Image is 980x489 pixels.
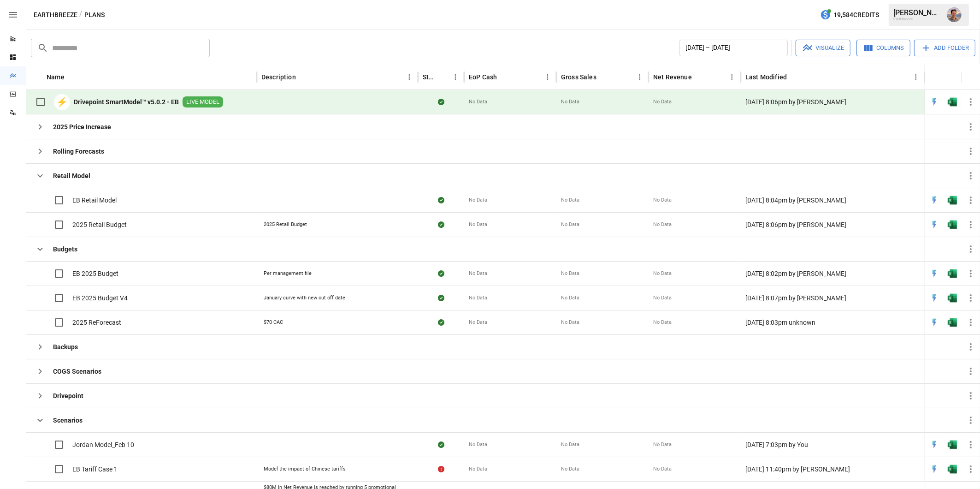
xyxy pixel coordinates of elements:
[930,97,939,107] div: Open in Quick Edit
[79,9,83,21] div: /
[633,71,646,83] button: Gross Sales column menu
[948,318,957,327] div: Open in Excel
[561,73,596,81] div: Gross Sales
[469,294,487,302] span: No Data
[930,196,939,205] div: Open in Quick Edit
[930,220,939,229] img: quick-edit-flash.b8aec18c.svg
[948,465,957,474] img: g5qfjXmAAAAABJRU5ErkJggg==
[930,293,939,303] div: Open in Quick Edit
[264,294,345,302] div: January curve with new cut off date
[469,197,487,204] span: No Data
[541,71,554,83] button: EoP Cash column menu
[449,71,462,83] button: Status column menu
[561,441,579,448] span: No Data
[469,221,487,228] span: No Data
[72,220,127,229] span: 2025 Retail Budget
[947,7,962,22] img: Jordan Benjamin
[893,8,941,17] div: [PERSON_NAME]
[741,90,925,114] div: [DATE] 8:06pm by [PERSON_NAME]
[833,9,879,21] span: 19,584 Credits
[561,294,579,302] span: No Data
[741,286,925,310] div: [DATE] 8:07pm by [PERSON_NAME]
[561,270,579,277] span: No Data
[930,293,939,303] img: quick-edit-flash.b8aec18c.svg
[948,97,957,107] div: Open in Excel
[930,440,939,449] img: quick-edit-flash.b8aec18c.svg
[741,212,925,237] div: [DATE] 8:06pm by [PERSON_NAME]
[53,416,83,425] b: Scenarios
[930,465,939,474] img: quick-edit-flash.b8aec18c.svg
[53,391,83,400] b: Drivepoint
[561,221,579,228] span: No Data
[72,465,118,474] span: EB Tariff Case 1
[909,71,922,83] button: Last Modified column menu
[72,293,128,303] span: EB 2025 Budget V4
[930,220,939,229] div: Open in Quick Edit
[264,270,312,277] div: Per management file
[948,196,957,205] img: g5qfjXmAAAAABJRU5ErkJggg==
[597,71,610,83] button: Sort
[745,73,787,81] div: Last Modified
[54,94,70,110] div: ⚡
[693,71,706,83] button: Sort
[423,73,435,81] div: Status
[930,97,939,107] img: quick-edit-flash.b8aec18c.svg
[47,73,65,81] div: Name
[948,269,957,278] img: g5qfjXmAAAAABJRU5ErkJggg==
[930,440,939,449] div: Open in Quick Edit
[469,73,497,81] div: EoP Cash
[65,71,78,83] button: Sort
[469,270,487,277] span: No Data
[796,40,850,56] button: Visualize
[74,97,179,107] b: Drivepoint SmartModel™ v5.0.2 - EB
[436,71,449,83] button: Sort
[653,319,672,326] span: No Data
[948,440,957,449] img: g5qfjXmAAAAABJRU5ErkJggg==
[741,261,925,286] div: [DATE] 8:02pm by [PERSON_NAME]
[948,196,957,205] div: Open in Excel
[403,71,416,83] button: Description column menu
[469,441,487,448] span: No Data
[816,6,883,24] button: 19,584Credits
[930,269,939,278] div: Open in Quick Edit
[930,196,939,205] img: quick-edit-flash.b8aec18c.svg
[438,97,444,107] div: Sync complete
[741,432,925,457] div: [DATE] 7:03pm by You
[930,269,939,278] img: quick-edit-flash.b8aec18c.svg
[53,367,101,376] b: COGS Scenarios
[948,293,957,303] img: g5qfjXmAAAAABJRU5ErkJggg==
[741,457,925,481] div: [DATE] 11:40pm by [PERSON_NAME]
[34,9,77,21] button: Earthbreeze
[967,71,980,83] button: Sort
[914,40,975,56] button: Add Folder
[788,71,801,83] button: Sort
[438,465,444,474] div: Error during sync.
[930,318,939,327] img: quick-edit-flash.b8aec18c.svg
[653,221,672,228] span: No Data
[72,269,118,278] span: EB 2025 Budget
[653,270,672,277] span: No Data
[72,318,121,327] span: 2025 ReForecast
[726,71,738,83] button: Net Revenue column menu
[948,220,957,229] div: Open in Excel
[653,294,672,302] span: No Data
[261,73,296,81] div: Description
[264,221,307,228] div: 2025 Retail Budget
[893,17,941,21] div: Earthbreeze
[653,73,692,81] div: Net Revenue
[930,318,939,327] div: Open in Quick Edit
[653,465,672,473] span: No Data
[297,71,310,83] button: Sort
[741,188,925,212] div: [DATE] 8:04pm by [PERSON_NAME]
[948,269,957,278] div: Open in Excel
[72,196,117,205] span: EB Retail Model
[930,465,939,474] div: Open in Quick Edit
[469,319,487,326] span: No Data
[561,98,579,106] span: No Data
[438,293,444,303] div: Sync complete
[561,197,579,204] span: No Data
[653,441,672,448] span: No Data
[53,244,77,254] b: Budgets
[53,342,78,352] b: Backups
[741,310,925,334] div: [DATE] 8:03pm unknown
